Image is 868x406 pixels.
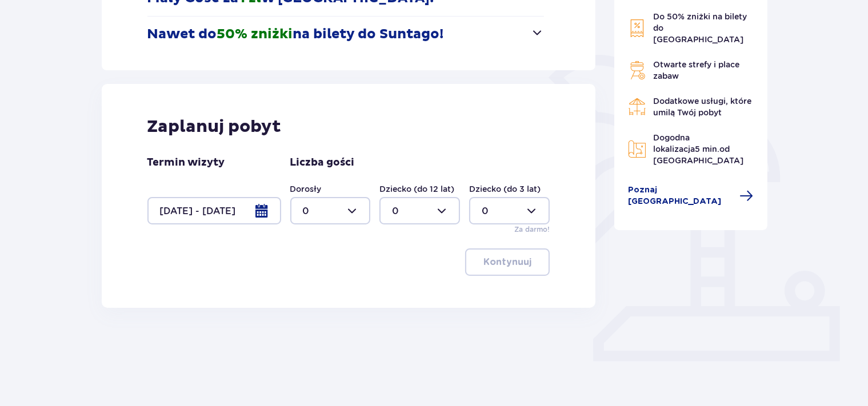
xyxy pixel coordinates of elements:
[628,184,733,207] span: Poznaj [GEOGRAPHIC_DATA]
[465,248,550,276] button: Kontynuuj
[628,140,646,158] img: Map Icon
[628,61,646,79] img: Grill Icon
[379,183,454,195] label: Dziecko (do 12 lat)
[290,183,322,195] label: Dorosły
[628,19,646,38] img: Discount Icon
[628,98,646,116] img: Restaurant Icon
[628,184,754,207] a: Poznaj [GEOGRAPHIC_DATA]
[469,183,541,195] label: Dziecko (do 3 lat)
[290,156,355,170] p: Liczba gości
[147,156,225,170] p: Termin wizyty
[653,97,751,117] span: Dodatkowe usługi, które umilą Twój pobyt
[514,224,550,235] p: Za darmo!
[483,256,531,268] p: Kontynuuj
[653,60,739,81] span: Otwarte strefy i place zabaw
[217,26,293,43] span: 50% zniżki
[147,116,282,138] p: Zaplanuj pobyt
[147,17,545,52] button: Nawet do50% zniżkina bilety do Suntago!
[653,133,743,165] span: Dogodna lokalizacja od [GEOGRAPHIC_DATA]
[653,12,747,44] span: Do 50% zniżki na bilety do [GEOGRAPHIC_DATA]
[695,144,719,154] span: 5 min.
[147,26,444,43] p: Nawet do na bilety do Suntago!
